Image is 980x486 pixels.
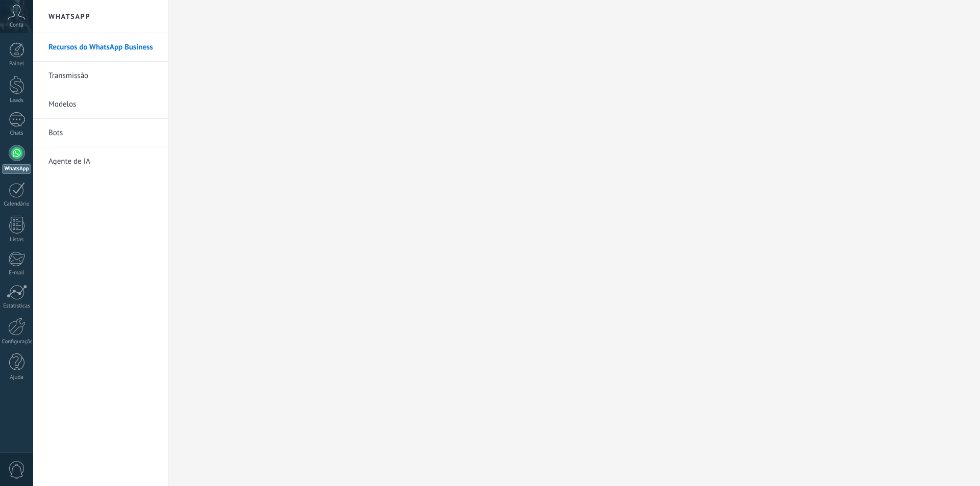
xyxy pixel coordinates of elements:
[48,33,158,62] a: Recursos do WhatsApp Business
[2,339,32,345] div: Configurações
[33,90,168,119] li: Modelos
[33,119,168,147] li: Bots
[33,62,168,90] li: Transmissão
[2,303,32,310] div: Estatísticas
[33,33,168,62] li: Recursos do WhatsApp Business
[2,374,32,381] div: Ajuda
[2,97,32,104] div: Leads
[2,61,32,67] div: Painel
[2,164,31,174] div: WhatsApp
[48,62,158,90] a: Transmissão
[2,201,32,208] div: Calendário
[10,22,23,29] span: Conta
[48,147,158,176] a: Agente de IA
[2,270,32,276] div: E-mail
[48,90,158,119] a: Modelos
[2,130,32,137] div: Chats
[33,147,168,175] li: Agente de IA
[2,237,32,243] div: Listas
[48,119,158,147] a: Bots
